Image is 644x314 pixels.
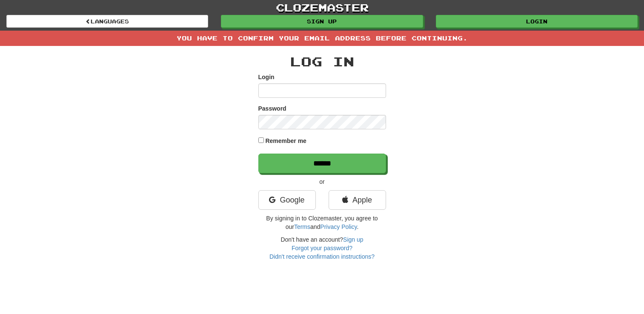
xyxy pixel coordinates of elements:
[258,104,286,113] label: Password
[294,223,310,230] a: Terms
[269,253,375,260] a: Didn't receive confirmation instructions?
[265,137,306,145] label: Remember me
[258,177,386,186] p: or
[258,73,275,81] label: Login
[320,223,357,230] a: Privacy Policy
[258,190,316,210] a: Google
[258,54,386,69] h2: Log In
[343,236,363,243] a: Sign up
[292,245,352,251] a: Forgot your password?
[329,190,386,210] a: Apple
[6,15,208,28] a: Languages
[436,15,638,28] a: Login
[221,15,423,28] a: Sign up
[258,235,386,261] div: Don't have an account?
[258,214,386,231] p: By signing in to Clozemaster, you agree to our and .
